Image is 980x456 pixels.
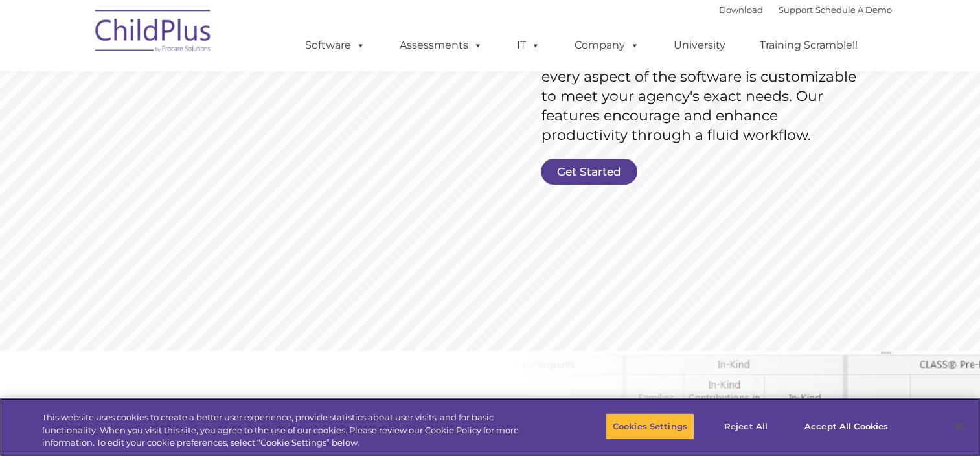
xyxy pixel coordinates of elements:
[747,32,871,58] a: Training Scramble!!
[779,5,813,15] a: Support
[541,9,863,145] rs-layer: ChildPlus is an all-in-one software solution for Head Start, EHS, Migrant, State Pre-K, or other ...
[705,413,786,440] button: Reject All
[719,5,892,15] font: |
[42,411,539,450] div: This website uses cookies to create a better user experience, provide statistics about user visit...
[541,159,637,185] a: Get Started
[797,413,895,440] button: Accept All Cookies
[387,32,496,58] a: Assessments
[292,32,378,58] a: Software
[815,5,892,15] a: Schedule A Demo
[606,413,694,440] button: Cookies Settings
[504,32,553,58] a: IT
[661,32,738,58] a: University
[945,412,974,440] button: Close
[562,32,652,58] a: Company
[719,5,763,15] a: Download
[89,1,218,65] img: ChildPlus by Procare Solutions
